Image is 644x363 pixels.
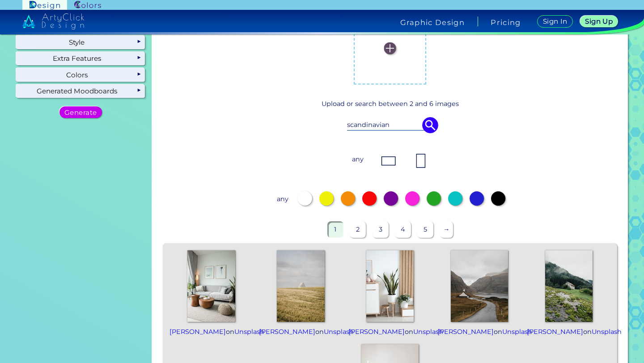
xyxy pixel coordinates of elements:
[347,120,433,130] input: Search stock photos..
[440,221,453,238] p: →
[259,328,315,336] a: [PERSON_NAME]
[417,221,433,238] p: 5
[373,221,389,238] p: 3
[413,328,443,336] a: Unsplash
[350,221,366,238] p: 2
[324,328,354,336] a: Unsplash
[384,42,396,54] img: icon_plus_white.svg
[437,327,521,337] p: on
[16,84,145,98] div: Generated Moodboards
[400,19,465,26] h4: Graphic Design
[380,152,398,170] img: ex-mb-format-1.jpg
[582,16,616,27] a: Sign Up
[539,16,571,27] a: Sign In
[350,152,366,168] p: any
[412,152,430,170] img: ex-mb-format-2.jpg
[74,1,101,9] img: ArtyClick Colors logo
[16,35,145,49] div: Style
[527,327,610,337] p: on
[451,250,508,322] img: photo-1609495059028-7336a644dbca
[234,328,264,336] a: Unsplash
[169,327,253,337] p: on
[348,327,432,337] p: on
[169,328,226,336] a: [PERSON_NAME]
[22,13,84,30] img: artyclick_design_logo_white_combined_path.svg
[187,250,235,322] img: photo-1583847268964-b28dc8f51f92
[544,18,566,25] h5: Sign In
[277,250,325,322] img: photo-1627215477528-f011b373257e
[366,250,414,322] img: photo-1567225557594-88d73e55f2cb
[275,191,291,207] p: any
[592,328,622,336] a: Unsplash
[491,19,521,26] a: Pricing
[16,68,145,81] div: Colors
[163,99,617,109] p: Upload or search between 2 and 6 images
[395,221,411,238] p: 4
[16,52,145,65] div: Extra Features
[545,250,593,322] img: photo-1569256259652-04d0d275cff3
[422,117,438,133] img: icon search
[327,221,343,238] p: 1
[259,327,343,337] p: on
[586,18,611,25] h5: Sign Up
[348,328,405,336] a: [PERSON_NAME]
[502,328,532,336] a: Unsplash
[437,328,494,336] a: [PERSON_NAME]
[527,328,583,336] a: [PERSON_NAME]
[66,109,95,115] h5: Generate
